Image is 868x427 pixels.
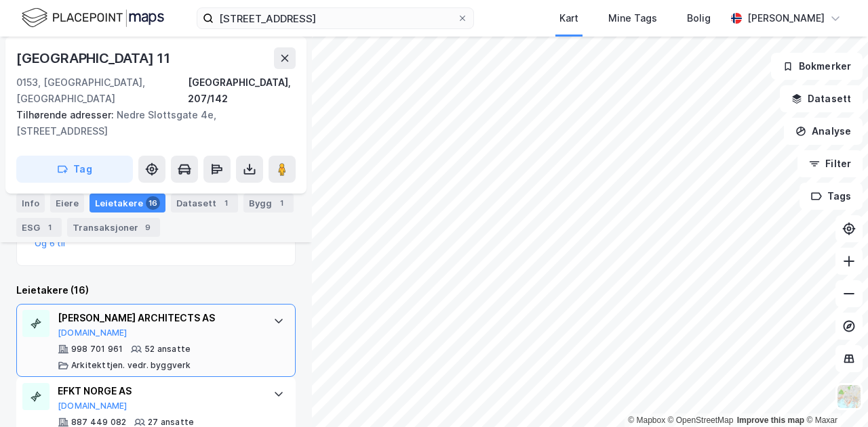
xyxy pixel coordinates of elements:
div: 0153, [GEOGRAPHIC_DATA], [GEOGRAPHIC_DATA] [16,74,188,107]
a: Improve this map [737,415,804,425]
div: Leietakere (16) [16,282,296,298]
button: Bokmerker [771,53,863,80]
button: Tag [16,156,133,183]
button: [DOMAIN_NAME] [58,401,127,411]
div: 998 701 961 [71,344,123,355]
div: Eiere [50,194,84,212]
span: Tilhørende adresser: [16,109,117,120]
iframe: Chat Widget [800,362,868,427]
div: Transaksjoner [67,218,160,237]
div: Mine Tags [608,10,657,26]
button: [DOMAIN_NAME] [58,328,127,338]
div: Datasett [171,194,238,212]
div: EFKT NORGE AS [58,383,260,399]
div: 1 [219,196,233,210]
div: Bygg [243,194,294,212]
a: Mapbox [628,415,665,425]
input: Søk på adresse, matrikkel, gårdeiere, leietakere eller personer [214,8,457,28]
div: [GEOGRAPHIC_DATA] 11 [16,47,173,69]
div: 1 [275,196,288,210]
div: Info [16,194,45,212]
button: Tags [800,183,863,210]
div: Arkitekttjen. vedr. byggverk [71,360,191,371]
a: OpenStreetMap [668,415,734,425]
div: Leietakere [90,194,165,212]
div: Nedre Slottsgate 4e, [STREET_ADDRESS] [16,107,285,139]
button: Og 6 til [35,238,66,249]
div: Kart [559,10,578,26]
button: Datasett [780,85,863,112]
div: 52 ansatte [144,344,191,355]
div: [GEOGRAPHIC_DATA], 207/142 [188,74,296,107]
button: Analyse [784,118,863,145]
div: ESG [16,218,62,237]
div: [PERSON_NAME] [747,10,825,26]
div: 9 [141,221,155,234]
div: 1 [43,221,56,234]
img: logo.f888ab2527a4732fd821a326f86c7f29.svg [22,6,164,30]
button: Filter [797,150,863,177]
div: 16 [146,196,160,210]
div: Bolig [687,10,711,26]
div: [PERSON_NAME] ARCHITECTS AS [58,310,260,326]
